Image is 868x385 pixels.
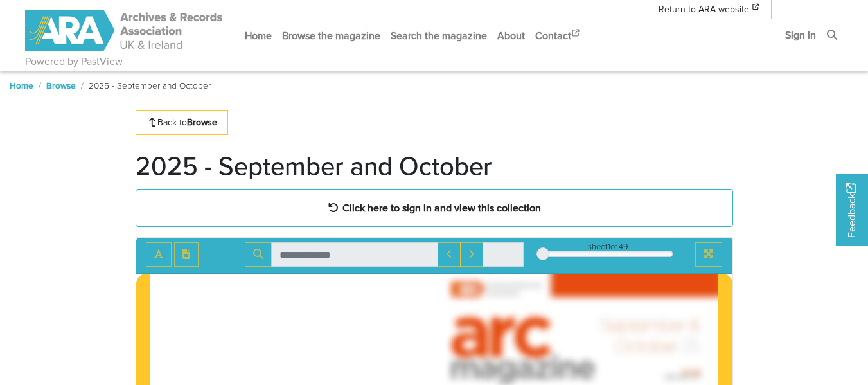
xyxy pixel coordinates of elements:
a: Back toBrowse [136,110,229,135]
a: About [492,19,530,53]
button: Open transcription window [174,242,199,267]
strong: Click here to sign in and view this collection [342,201,541,215]
span: 2025 - September and October [89,79,211,92]
img: ARA - ARC Magazine | Powered by PastView [25,10,224,51]
span: 1 [608,240,610,253]
span: Return to ARA website [659,3,749,16]
button: Toggle text selection (Alt+T) [146,242,172,267]
strong: Browse [187,116,217,129]
a: Would you like to provide feedback? [836,174,868,246]
button: Previous Match [438,242,461,267]
input: Search for [271,242,438,267]
button: Full screen mode [695,242,722,267]
button: Next Match [460,242,483,267]
a: Powered by PastView [25,54,123,69]
div: sheet of 49 [543,240,673,253]
a: Home [240,19,277,53]
a: Search the magazine [385,19,492,53]
a: Click here to sign in and view this collection [136,189,733,227]
a: Home [10,79,33,92]
h1: 2025 - September and October [136,150,492,181]
a: Browse the magazine [277,19,385,53]
span: Feedback [844,183,859,237]
a: Contact [530,19,587,53]
a: Sign in [780,18,821,52]
a: Browse [46,79,76,92]
a: ARA - ARC Magazine | Powered by PastView logo [25,3,224,58]
button: Search [245,242,272,267]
